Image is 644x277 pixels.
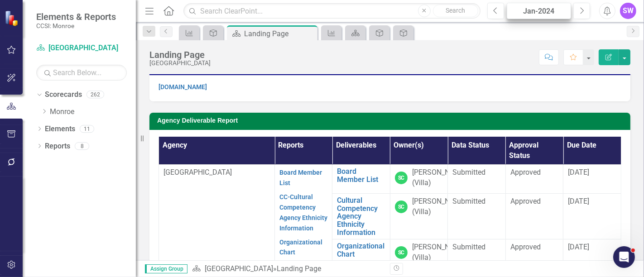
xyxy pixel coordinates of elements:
div: 11 [80,125,94,133]
td: Double-Click to Edit [505,165,563,194]
iframe: Intercom live chat [613,246,635,268]
a: Monroe [50,107,136,117]
td: Double-Click to Edit [275,165,332,268]
span: [DATE] [568,243,589,251]
span: Submitted [452,243,485,251]
div: SC [395,201,408,213]
td: Double-Click to Edit [390,194,447,239]
p: [GEOGRAPHIC_DATA] [163,167,270,178]
td: Double-Click to Edit [159,165,275,268]
small: CCSI: Monroe [36,22,116,29]
img: ClearPoint Strategy [5,10,20,26]
td: Double-Click to Edit Right Click for Context Menu [332,239,390,268]
a: Board Member List [337,167,385,183]
a: Scorecards [45,90,82,100]
div: [GEOGRAPHIC_DATA] [149,60,211,67]
td: Double-Click to Edit [505,239,563,268]
span: [DATE] [568,197,589,205]
div: » [192,264,383,274]
a: Organizational Chart [337,242,385,258]
a: [GEOGRAPHIC_DATA] [36,43,127,53]
td: Double-Click to Edit Right Click for Context Menu [332,165,390,194]
span: [DATE] [568,168,589,177]
div: SC [395,246,408,259]
div: Landing Page [149,50,211,60]
a: Board Member List [279,169,322,186]
input: Search Below... [36,65,127,81]
span: Submitted [452,168,485,177]
td: Double-Click to Edit [505,194,563,239]
a: Cultural Competency Agency Ethnicity Information [337,196,385,236]
td: Double-Click to Edit [390,165,447,194]
div: [PERSON_NAME] (Villa) [412,167,466,188]
td: Double-Click to Edit [448,239,505,268]
div: [PERSON_NAME] (Villa) [412,242,466,263]
a: Reports [45,141,70,152]
span: Search [446,7,465,14]
button: Search [433,5,478,17]
div: Jan-2024 [510,6,568,17]
div: 262 [87,91,104,99]
td: Double-Click to Edit [448,194,505,239]
input: Search ClearPoint... [183,3,481,19]
span: Submitted [452,197,485,205]
span: Approved [510,197,541,205]
td: Double-Click to Edit [390,239,447,268]
span: Elements & Reports [36,11,116,22]
td: Double-Click to Edit [563,165,621,194]
span: Approved [510,168,541,177]
a: [DOMAIN_NAME] [159,83,207,91]
a: CC-Cultural Competency Agency Ethnicity Information [279,193,327,232]
div: Landing Page [244,28,315,39]
a: Elements [45,124,75,134]
td: Double-Click to Edit Right Click for Context Menu [332,194,390,239]
td: Double-Click to Edit [563,194,621,239]
a: Organizational Chart [279,239,322,256]
a: [GEOGRAPHIC_DATA] [205,264,273,273]
div: Landing Page [277,264,321,273]
div: 8 [75,142,89,150]
span: Approved [510,243,541,251]
div: [PERSON_NAME] (Villa) [412,196,466,217]
td: Double-Click to Edit [448,165,505,194]
h3: Agency Deliverable Report [157,117,626,124]
td: Double-Click to Edit [563,239,621,268]
div: SC [395,172,408,184]
button: SW [620,3,636,19]
span: Assign Group [145,264,187,273]
button: Jan-2024 [507,3,571,19]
